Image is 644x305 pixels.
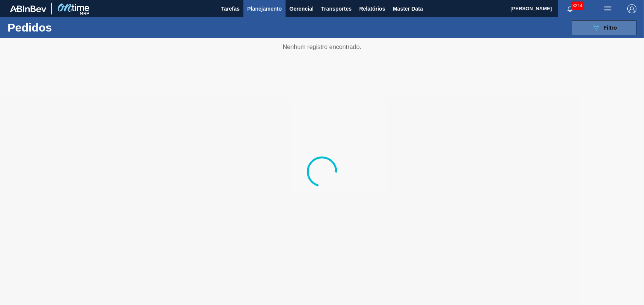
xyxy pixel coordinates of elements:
[247,4,282,13] span: Planejamento
[571,2,584,10] span: 3214
[221,4,240,13] span: Tarefas
[604,25,617,31] span: Filtro
[321,4,352,13] span: Transportes
[558,3,582,14] button: Notificações
[393,4,423,13] span: Master Data
[8,23,119,32] h1: Pedidos
[10,5,46,12] img: TNhmsLtSVTkK8tSr43FrP2fwEKptu5GPRR3wAAAABJRU5ErkJggg==
[603,4,612,13] img: userActions
[627,4,636,13] img: Logout
[289,4,314,13] span: Gerencial
[572,20,636,35] button: Filtro
[359,4,385,13] span: Relatórios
